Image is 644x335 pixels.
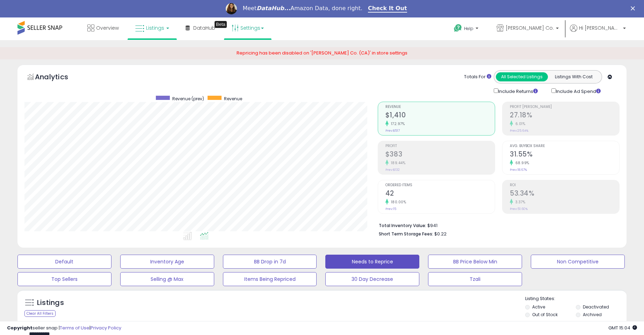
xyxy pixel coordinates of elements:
h2: $383 [385,150,495,160]
h2: 42 [385,189,495,199]
h2: 53.34% [510,189,619,199]
a: Hi [PERSON_NAME] [570,24,626,40]
h5: Listings [37,298,64,308]
button: Items Being Repriced [223,272,317,286]
small: 6.01% [513,121,526,126]
a: Terms of Use [60,325,89,331]
i: DataHub... [256,5,290,12]
button: Tzali [428,272,522,286]
div: seller snap | | [7,325,121,332]
a: Check It Out [368,5,407,13]
button: Top Sellers [17,272,111,286]
h2: $1,410 [385,111,495,121]
span: Overview [96,24,119,31]
span: ROI [510,183,619,187]
small: 68.99% [513,160,529,166]
div: Meet Amazon Data, done right. [243,5,362,12]
i: Get Help [454,24,462,32]
div: Clear All Filters [24,310,56,317]
button: Listings With Cost [548,72,600,81]
span: Avg. Buybox Share [510,144,619,148]
a: [PERSON_NAME] Co. [491,17,564,40]
button: All Selected Listings [496,72,548,81]
p: Listing States: [525,296,627,302]
div: Include Ad Spend [546,87,612,95]
div: Totals For [464,74,491,80]
button: Selling @ Max [120,272,214,286]
span: Revenue [385,105,495,109]
a: Overview [82,17,124,38]
span: Help [464,26,473,31]
label: Deactivated [583,304,609,310]
b: Total Inventory Value: [379,223,426,228]
span: Ordered Items [385,183,495,187]
span: Profit [PERSON_NAME] [510,105,619,109]
span: Repricing has been disabled on '[PERSON_NAME] Co. (CA)' in store settings [237,50,407,56]
h2: 27.18% [510,111,619,121]
img: Profile image for Georgie [226,3,237,14]
a: Privacy Policy [91,325,121,331]
a: DataHub [180,17,220,38]
li: $941 [379,221,614,229]
h5: Analytics [35,72,82,83]
div: Tooltip anchor [215,21,227,28]
button: Inventory Age [120,255,214,269]
label: Archived [583,312,602,318]
small: 3.37% [513,199,526,205]
button: BB Drop in 7d [223,255,317,269]
span: Revenue [224,96,242,102]
button: Needs to Reprice [325,255,419,269]
small: Prev: 51.60% [510,207,528,211]
h2: 31.55% [510,150,619,160]
small: 172.97% [389,121,405,126]
b: Short Term Storage Fees: [379,231,433,237]
span: Listings [146,24,164,31]
label: Out of Stock [532,312,558,318]
small: 189.44% [389,160,406,166]
button: Default [17,255,111,269]
small: Prev: 18.67% [510,168,527,172]
small: 180.00% [389,199,406,205]
span: Profit [385,144,495,148]
small: Prev: 15 [385,207,396,211]
span: 2025-09-11 15:04 GMT [608,325,637,331]
span: DataHub [193,24,215,31]
small: Prev: 25.64% [510,129,528,133]
span: $0.22 [434,231,447,237]
span: Hi [PERSON_NAME] [579,24,621,31]
strong: Copyright [7,325,32,331]
button: Non Competitive [531,255,625,269]
span: [PERSON_NAME] Co. [506,24,554,31]
button: 30 Day Decrease [325,272,419,286]
div: Close [631,6,638,10]
button: BB Price Below Min [428,255,522,269]
a: Listings [130,17,174,38]
small: Prev: $517 [385,129,400,133]
small: Prev: $132 [385,168,400,172]
a: Help [448,19,485,40]
div: Include Returns [489,87,546,95]
span: Revenue (prev) [172,96,204,102]
label: Active [532,304,545,310]
a: Settings [226,17,269,38]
